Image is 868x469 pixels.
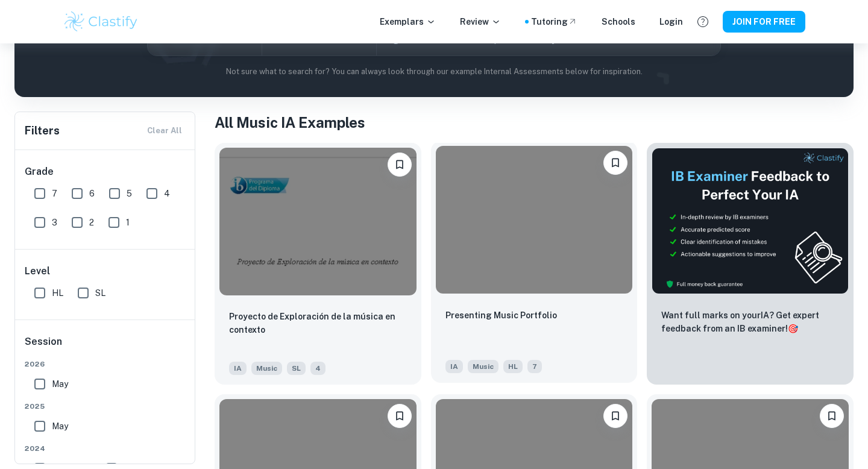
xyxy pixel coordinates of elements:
button: Please log in to bookmark exemplars [388,404,412,428]
a: Please log in to bookmark exemplarsProyecto de Exploración de la música en contextoIAMusicSL4 [215,143,421,385]
span: 5 [127,187,132,200]
span: 4 [310,362,325,375]
button: Please log in to bookmark exemplars [388,153,412,177]
a: Tutoring [531,15,577,28]
p: Want full marks on your IA ? Get expert feedback from an IB examiner! [661,309,839,335]
span: HL [52,286,63,300]
span: SL [95,286,105,300]
p: Exemplars [380,15,436,28]
h6: Session [25,335,186,359]
h6: Filters [25,122,60,139]
span: 6 [89,187,95,200]
span: 4 [164,187,170,200]
button: Please log in to bookmark exemplars [820,404,844,428]
button: JOIN FOR FREE [723,11,805,33]
span: 2026 [25,359,186,370]
a: Please log in to bookmark exemplarsPresenting Music PortfolioIAMusicHL7 [431,143,638,385]
a: ThumbnailWant full marks on yourIA? Get expert feedback from an IB examiner! [647,143,854,385]
p: Presenting Music Portfolio [445,309,557,322]
h6: Level [25,264,186,279]
span: 2024 [25,443,186,454]
img: Music IA example thumbnail: Proyecto de Exploración de la música en [219,148,417,295]
span: IA [445,360,463,373]
button: Please log in to bookmark exemplars [603,151,627,175]
span: HL [503,360,523,373]
span: May [52,420,68,433]
p: Review [460,15,501,28]
img: Clastify logo [63,10,139,34]
h1: All Music IA Examples [215,112,854,133]
span: May [52,377,68,391]
span: 2 [89,216,94,229]
span: 7 [527,360,542,373]
a: Schools [602,15,635,28]
span: IA [229,362,247,375]
span: Music [251,362,282,375]
p: Not sure what to search for? You can always look through our example Internal Assessments below f... [24,66,844,78]
button: Please log in to bookmark exemplars [603,404,627,428]
span: 3 [52,216,57,229]
span: 1 [126,216,130,229]
h6: Grade [25,165,186,179]
p: Proyecto de Exploración de la música en contexto [229,310,407,336]
span: 7 [52,187,57,200]
span: 2025 [25,401,186,412]
img: Music IA example thumbnail: Presenting Music Portfolio [436,146,633,294]
span: SL [287,362,306,375]
span: 🎯 [788,324,798,333]
img: Thumbnail [652,148,849,294]
span: Music [468,360,498,373]
a: Login [659,15,683,28]
button: Help and Feedback [693,11,713,32]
